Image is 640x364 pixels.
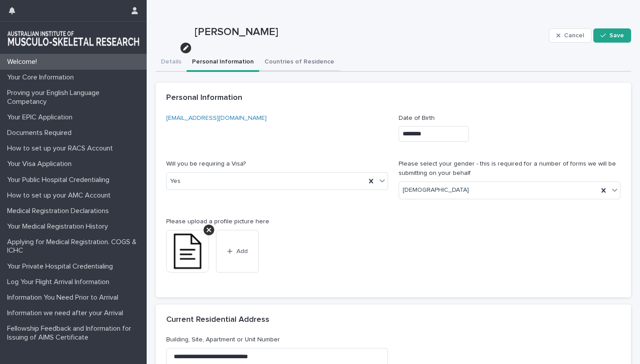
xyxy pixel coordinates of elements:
h2: Current Residential Address [166,315,269,325]
p: Information You Need Prior to Arrival [4,293,125,302]
p: Your Medical Registration History [4,222,115,231]
button: Save [593,28,631,43]
p: Your Visa Application [4,160,79,168]
span: Cancel [564,32,584,39]
p: Your EPIC Application [4,113,80,122]
p: [PERSON_NAME] [195,26,545,39]
p: How to set up your RACS Account [4,144,120,153]
p: Will you be requiring a Visa? [166,159,388,169]
span: Yes [170,177,180,186]
button: Personal Information [187,53,259,72]
p: Documents Required [4,129,79,137]
p: Information we need after your Arrival [4,309,130,317]
p: Please upload a profile picture here [166,217,388,226]
p: Your Core Information [4,73,81,82]
p: Medical Registration Declarations [4,207,116,215]
p: Your Public Hospital Credentialing [4,176,116,184]
p: Please select your gender - this is required for a number of forms we will be submitting on your ... [399,159,620,178]
a: [EMAIL_ADDRESS][DOMAIN_NAME] [166,115,267,121]
h2: Personal Information [166,93,242,103]
button: Countries of Residence [259,53,340,72]
button: Details [156,53,187,72]
button: Cancel [549,28,592,43]
p: Building, Site, Apartment or Unit Number [166,335,388,344]
p: Applying for Medical Registration. COGS & ICHC [4,238,147,255]
p: How to set up your AMC Account [4,191,118,200]
p: Welcome! [4,58,44,66]
span: [DEMOGRAPHIC_DATA] [403,186,469,195]
p: Log Your Flight Arrival Information [4,278,116,286]
button: Add [216,230,259,273]
p: Date of Birth [399,114,620,123]
span: Add [236,248,248,254]
span: Save [609,32,624,39]
p: Proving your English Language Competancy [4,89,147,106]
p: Your Private Hospital Credentialing [4,262,120,271]
p: Fellowship Feedback and Information for Issuing of AIMS Certificate [4,324,147,341]
img: 1xcjEmqDTcmQhduivVBy [7,29,140,47]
